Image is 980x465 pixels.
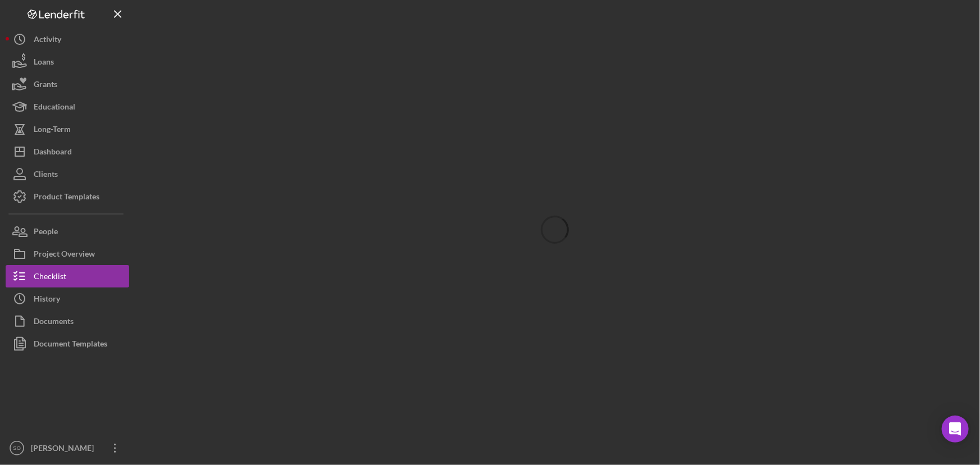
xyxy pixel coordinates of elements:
button: History [6,288,129,310]
div: Clients [34,163,58,188]
div: Documents [34,310,74,335]
text: SO [13,445,21,452]
button: Loans [6,51,129,73]
button: Project Overview [6,243,129,265]
button: Clients [6,163,129,185]
div: Loans [34,51,54,76]
div: History [34,288,60,313]
div: Educational [34,95,75,121]
div: People [34,220,58,245]
div: Grants [34,73,57,98]
button: Dashboard [6,140,129,163]
button: Checklist [6,265,129,288]
button: People [6,220,129,243]
button: Educational [6,95,129,118]
button: Product Templates [6,185,129,208]
div: Dashboard [34,140,72,166]
button: Long-Term [6,118,129,140]
button: Activity [6,28,129,51]
div: [PERSON_NAME] [28,437,101,462]
button: Document Templates [6,332,129,355]
div: Long-Term [34,118,71,143]
div: Checklist [34,265,66,290]
button: Grants [6,73,129,95]
div: Document Templates [34,332,107,358]
button: SO[PERSON_NAME] [6,437,129,459]
div: Project Overview [34,243,95,268]
button: Documents [6,310,129,332]
div: Activity [34,28,61,53]
div: Product Templates [34,185,99,211]
div: Open Intercom Messenger [942,416,969,443]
